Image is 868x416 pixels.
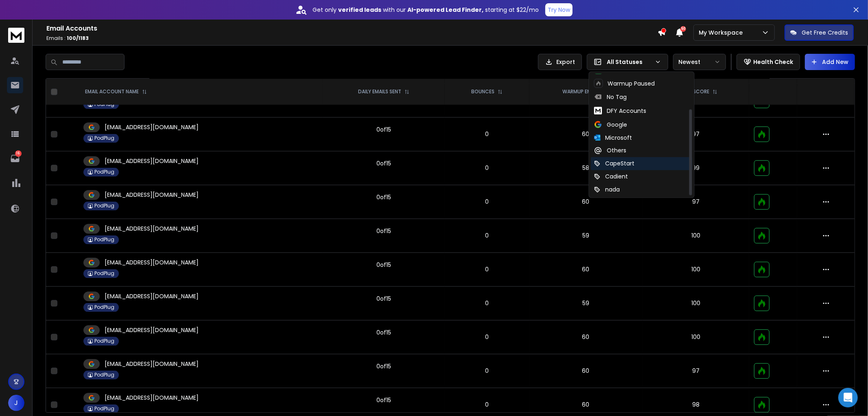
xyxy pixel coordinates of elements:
[450,333,524,341] p: 0
[450,367,524,375] p: 0
[15,150,22,157] p: 16
[594,93,627,101] div: No Tag
[643,354,750,388] td: 97
[94,270,114,277] p: PodPlug
[94,405,114,412] p: PodPlug
[450,164,524,172] p: 0
[94,135,114,141] p: PodPlug
[105,225,199,233] p: [EMAIL_ADDRESS][DOMAIN_NAME]
[785,24,854,41] button: Get Free Credits
[594,186,620,194] div: nada
[358,88,401,95] p: DAILY EMAILS SENT
[594,106,647,116] div: DFY Accounts
[376,227,391,235] div: 0 of 15
[563,88,601,95] p: WARMUP EMAILS
[594,65,652,74] div: Warmup Active
[46,24,658,33] h1: Email Accounts
[548,6,570,14] p: Try Now
[699,29,746,37] p: My Workspace
[450,198,524,206] p: 0
[538,54,582,70] button: Export
[607,58,652,66] p: All Statuses
[680,26,686,32] span: 50
[529,117,643,151] td: 60
[643,253,750,286] td: 100
[594,160,635,168] div: CapeStart
[673,54,726,70] button: Newest
[376,328,391,337] div: 0 of 15
[471,88,494,95] p: BOUNCES
[376,261,391,269] div: 0 of 15
[450,401,524,409] p: 0
[753,58,793,66] p: Health Check
[450,130,524,138] p: 0
[313,6,539,14] p: Get only with our starting at $22/mo
[450,265,524,273] p: 0
[529,253,643,286] td: 60
[594,79,655,88] div: Warmup Paused
[105,191,199,199] p: [EMAIL_ADDRESS][DOMAIN_NAME]
[105,157,199,165] p: [EMAIL_ADDRESS][DOMAIN_NAME]
[94,169,114,175] p: PodPlug
[105,292,199,300] p: [EMAIL_ADDRESS][DOMAIN_NAME]
[450,231,524,240] p: 0
[643,117,750,151] td: 97
[376,362,391,370] div: 0 of 15
[802,29,848,37] p: Get Free Credits
[105,360,199,368] p: [EMAIL_ADDRESS][DOMAIN_NAME]
[805,54,855,70] button: Add New
[643,151,750,185] td: 99
[529,185,643,219] td: 60
[46,35,658,42] p: Emails :
[105,258,199,266] p: [EMAIL_ADDRESS][DOMAIN_NAME]
[94,304,114,310] p: PodPlug
[8,28,24,43] img: logo
[94,202,114,209] p: PodPlug
[643,286,750,320] td: 100
[450,299,524,307] p: 0
[594,134,632,142] div: Microsoft
[67,35,89,42] span: 100 / 1183
[529,320,643,354] td: 60
[105,326,199,334] p: [EMAIL_ADDRESS][DOMAIN_NAME]
[407,6,483,14] strong: AI-powered Lead Finder,
[105,123,199,131] p: [EMAIL_ADDRESS][DOMAIN_NAME]
[105,394,199,402] p: [EMAIL_ADDRESS][DOMAIN_NAME]
[529,354,643,388] td: 60
[594,173,628,181] div: Cadient
[529,151,643,185] td: 58
[8,395,24,411] button: J
[594,147,627,155] div: Others
[376,295,391,303] div: 0 of 15
[94,372,114,378] p: PodPlug
[376,159,391,167] div: 0 of 15
[85,88,147,95] div: EMAIL ACCOUNT NAME
[7,150,23,167] a: 16
[838,388,858,407] div: Open Intercom Messenger
[338,6,381,14] strong: verified leads
[594,121,627,129] div: Google
[643,320,750,354] td: 100
[529,219,643,253] td: 59
[643,219,750,253] td: 100
[376,125,391,134] div: 0 of 15
[94,236,114,243] p: PodPlug
[376,193,391,201] div: 0 of 15
[529,286,643,320] td: 59
[94,338,114,344] p: PodPlug
[643,185,750,219] td: 97
[737,54,800,70] button: Health Check
[545,3,573,16] button: Try Now
[376,396,391,404] div: 0 of 15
